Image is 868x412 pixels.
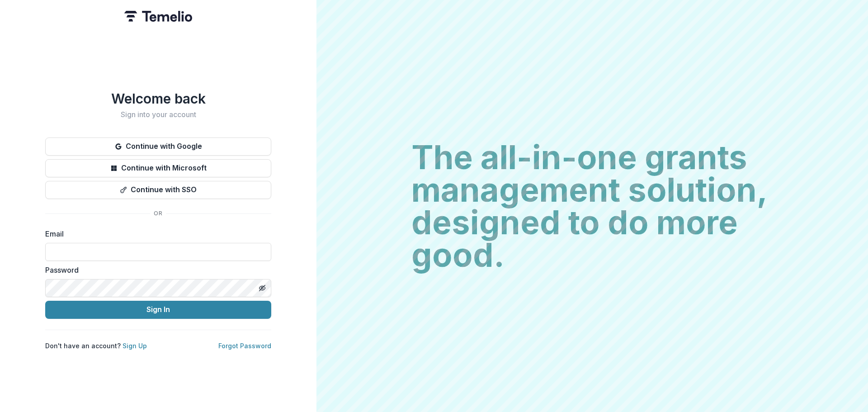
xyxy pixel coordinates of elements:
button: Continue with Microsoft [45,159,271,177]
img: Temelio [124,11,192,22]
a: Forgot Password [218,342,271,350]
button: Continue with Google [45,137,271,156]
label: Email [45,228,266,239]
h2: Sign into your account [45,110,271,119]
h1: Welcome back [45,90,271,107]
p: Don't have an account? [45,341,147,350]
a: Sign Up [123,342,147,350]
button: Continue with SSO [45,181,271,199]
button: Toggle password visibility [255,281,269,295]
button: Sign In [45,301,271,319]
label: Password [45,265,266,275]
